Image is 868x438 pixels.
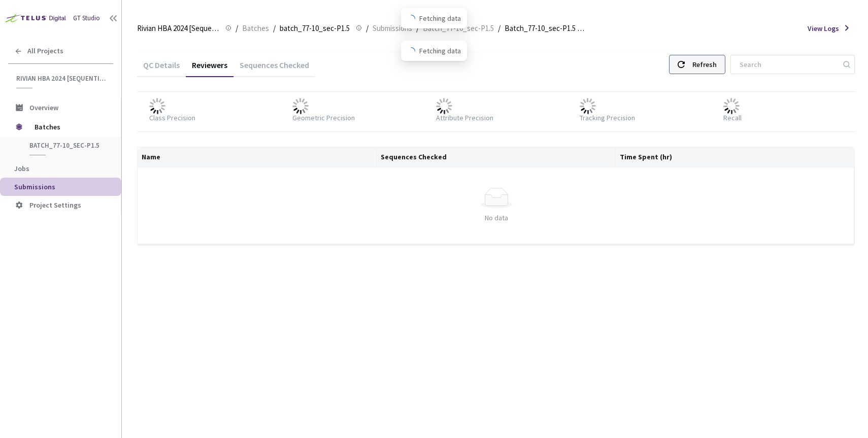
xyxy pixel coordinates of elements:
span: Submissions [14,182,55,191]
th: Time Spent (hr) [616,147,855,167]
div: Sequences Checked [233,60,315,77]
span: Fetching data [419,45,461,56]
span: View Logs [808,23,839,34]
div: GT Studio [73,13,100,23]
div: No data [146,212,847,223]
a: Batches [240,22,271,33]
span: Fetching data [419,13,461,24]
div: Recall [723,112,742,123]
li: / [273,22,276,35]
a: Batch_77-10_sec-P1.5 [421,22,496,33]
span: Submissions [373,22,412,35]
span: Batches [242,22,269,35]
a: Submissions [371,22,414,33]
li: / [236,22,238,35]
span: loading [406,13,416,24]
div: Geometric Precision [292,112,355,123]
span: Overview [29,103,58,112]
img: loader.gif [292,98,309,114]
span: batch_77-10_sec-P1.5 [29,141,105,150]
div: Refresh [692,55,717,74]
th: Sequences Checked [377,147,616,167]
span: Rivian HBA 2024 [Sequential] [137,22,219,35]
span: Project Settings [29,200,81,210]
span: Batches [35,117,104,137]
div: QC Details [137,60,186,77]
th: Name [138,147,377,167]
li: / [366,22,369,35]
span: Batch_77-10_sec-P1.5 QC - [DATE] [505,22,587,35]
img: loader.gif [436,98,452,114]
span: All Projects [27,47,63,55]
span: batch_77-10_sec-P1.5 [280,22,350,35]
img: loader.gif [723,98,740,114]
img: loader.gif [580,98,596,114]
div: Reviewers [186,60,233,77]
li: / [498,22,500,35]
span: Rivian HBA 2024 [Sequential] [16,74,107,83]
div: Class Precision [149,112,195,123]
span: loading [406,46,416,56]
span: Jobs [14,164,29,173]
div: Tracking Precision [580,112,635,123]
input: Search [733,55,842,74]
img: loader.gif [149,98,165,114]
div: Attribute Precision [436,112,493,123]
